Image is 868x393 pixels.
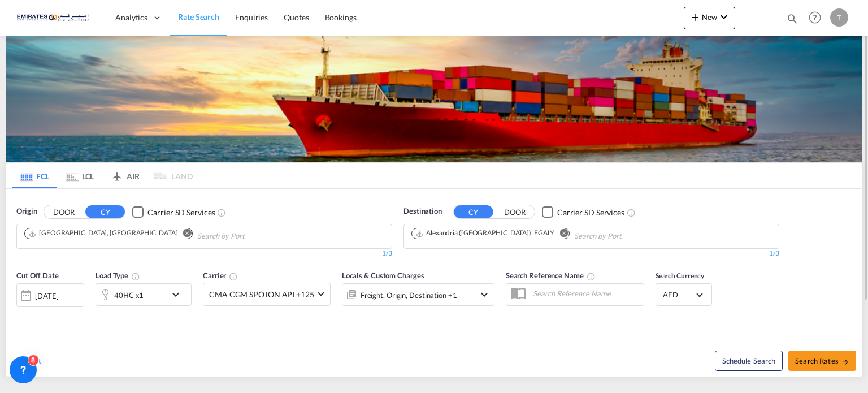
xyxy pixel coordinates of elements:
md-icon: icon-chevron-down [169,288,188,301]
button: Note: By default Schedule search will only considerorigin ports, destination ports and cut off da... [715,351,783,371]
span: Analytics [115,12,147,23]
button: Search Ratesicon-arrow-right [788,351,856,371]
div: icon-magnify [786,12,798,29]
div: T [830,8,848,27]
button: Remove [175,228,192,240]
div: Freight Origin Destination Factory Stuffing [361,287,457,303]
div: [DATE] [16,283,84,307]
md-chips-wrap: Chips container. Use arrow keys to select chips. [410,224,686,245]
md-icon: icon-magnify [786,12,798,25]
md-icon: icon-arrow-right [841,358,849,366]
span: Enquiries [235,12,268,22]
input: Chips input. [197,227,305,245]
button: CY [454,205,493,218]
span: Rate Search [178,12,219,21]
div: Jebel Ali, AEJEA [28,228,177,238]
md-icon: icon-chevron-down [717,10,731,24]
button: DOOR [495,206,535,219]
span: Help [805,8,824,27]
md-icon: icon-chevron-down [478,288,491,301]
span: Search Currency [656,271,705,280]
div: Press delete to remove this chip. [28,228,180,238]
div: OriginDOOR CY Checkbox No InkUnchecked: Search for CY (Container Yard) services for all selected ... [6,189,862,376]
md-icon: icon-plus 400-fg [688,10,702,24]
input: Search Reference Name [527,285,644,302]
span: Quotes [284,12,309,22]
span: Carrier [203,271,238,280]
span: AED [663,290,695,300]
md-datepicker: Select [16,305,25,321]
md-tab-item: AIR [102,163,147,188]
div: Press delete to remove this chip. [415,228,557,238]
span: CMA CGM SPOTON API +125 [209,289,314,300]
span: Locals & Custom Charges [342,271,424,280]
span: Origin [16,206,37,217]
span: Search Rates [795,356,849,365]
div: 1/3 [403,249,779,258]
md-chips-wrap: Chips container. Use arrow keys to select chips. [23,224,309,245]
md-icon: icon-refresh [12,356,22,366]
div: Freight Origin Destination Factory Stuffingicon-chevron-down [342,283,494,306]
md-checkbox: Checkbox No Ink [132,206,215,218]
button: CY [85,205,125,218]
div: icon-refreshReset [12,355,41,368]
div: Help [805,8,830,28]
md-select: Select Currency: د.إ AEDUnited Arab Emirates Dirham [662,287,706,303]
span: Load Type [96,271,140,280]
md-icon: icon-airplane [110,170,124,178]
div: Carrier SD Services [557,207,624,218]
span: New [688,12,731,21]
md-tab-item: FCL [12,163,57,188]
div: 40HC x1 [114,287,144,303]
button: DOOR [44,206,84,219]
md-icon: Your search will be saved by the below given name [587,272,596,281]
span: Search Reference Name [506,271,596,280]
div: Alexandria (El Iskandariya), EGALY [415,228,554,238]
span: Cut Off Date [16,271,59,280]
md-icon: Unchecked: Search for CY (Container Yard) services for all selected carriers.Checked : Search for... [627,208,636,217]
span: Reset [22,356,41,365]
button: Remove [552,228,569,240]
img: LCL+%26+FCL+BACKGROUND.png [6,36,862,162]
div: 1/3 [16,249,392,258]
input: Chips input. [574,227,682,245]
button: icon-plus 400-fgNewicon-chevron-down [684,7,735,29]
md-tab-item: LCL [57,163,102,188]
span: Destination [403,206,442,217]
div: 40HC x1icon-chevron-down [96,283,192,306]
span: Bookings [325,12,357,22]
md-pagination-wrapper: Use the left and right arrow keys to navigate between tabs [12,163,193,188]
md-icon: icon-information-outline [131,272,140,281]
div: [DATE] [35,291,58,301]
md-icon: The selected Trucker/Carrierwill be displayed in the rate results If the rates are from another f... [229,272,238,281]
div: Carrier SD Services [147,207,215,218]
img: c67187802a5a11ec94275b5db69a26e6.png [17,5,93,31]
md-icon: Unchecked: Search for CY (Container Yard) services for all selected carriers.Checked : Search for... [217,208,226,217]
md-checkbox: Checkbox No Ink [542,206,624,218]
